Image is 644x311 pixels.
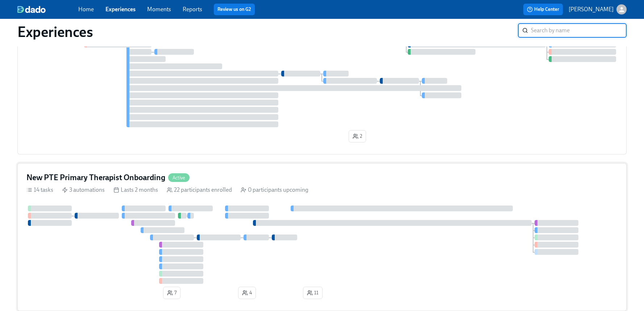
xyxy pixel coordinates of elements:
[242,289,252,297] span: 4
[527,6,559,13] span: Help Center
[307,289,319,297] span: 11
[214,4,255,15] button: Review us on G2
[17,23,93,41] h1: Experiences
[17,6,46,13] img: dado
[26,186,53,194] div: 14 tasks
[303,287,323,299] button: 11
[238,287,256,299] button: 4
[26,172,165,183] h4: New PTE Primary Therapist Onboarding
[241,186,308,194] div: 0 participants upcoming
[17,6,78,13] a: dado
[167,289,176,297] span: 7
[217,6,251,13] a: Review us on G2
[531,23,627,38] input: Search by name
[569,5,614,13] p: [PERSON_NAME]
[569,4,627,14] button: [PERSON_NAME]
[147,6,171,13] a: Moments
[168,175,190,181] span: Active
[163,287,180,299] button: 7
[353,133,362,140] span: 2
[105,6,136,13] a: Experiences
[349,130,366,142] button: 2
[78,6,94,13] a: Home
[167,186,232,194] div: 22 participants enrolled
[17,163,627,311] a: New PTE Primary Therapist OnboardingActive14 tasks 3 automations Lasts 2 months 22 participants e...
[113,186,158,194] div: Lasts 2 months
[523,4,563,15] button: Help Center
[62,186,105,194] div: 3 automations
[183,6,202,13] a: Reports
